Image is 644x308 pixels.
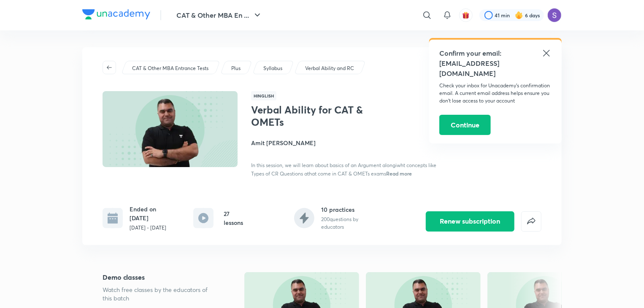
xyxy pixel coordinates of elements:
p: Watch free classes by the educators of this batch [103,286,217,303]
p: 200 questions by educators [321,216,382,231]
p: Plus [231,65,241,72]
img: Company Logo [82,9,150,19]
button: Renew subscription [426,211,514,232]
h1: Verbal Ability for CAT & OMETs [251,104,389,128]
h6: 27 lessons [224,209,250,227]
button: CAT & Other MBA En ... [171,7,268,24]
h5: Demo classes [103,272,217,282]
button: avatar [459,8,473,22]
a: Verbal Ability and RC [304,65,356,72]
h5: Confirm your email: [439,48,552,58]
h5: [EMAIL_ADDRESS][DOMAIN_NAME] [439,58,552,78]
h4: Amit [PERSON_NAME] [251,138,440,147]
span: In this session, we will learn about basics of an Argument alongiwht concepts like Types of CR Qu... [251,162,436,177]
p: Check your inbox for Unacademy’s confirmation email. A current email address helps ensure you don... [439,82,552,105]
img: Thumbnail [101,90,239,168]
button: Continue [439,115,491,135]
p: Verbal Ability and RC [305,65,354,72]
button: false [521,211,541,232]
a: Company Logo [82,9,150,22]
img: Sapara Premji [547,8,562,22]
span: Read more [386,170,412,177]
h6: Ended on [DATE] [130,205,176,222]
img: avatar [462,11,470,19]
h6: 10 practices [321,205,382,214]
a: Plus [230,65,242,72]
p: CAT & Other MBA Entrance Tests [132,65,208,72]
a: Syllabus [262,65,284,72]
p: [DATE] - [DATE] [130,224,176,232]
span: Hinglish [251,91,276,100]
img: streak [515,11,523,19]
a: CAT & Other MBA Entrance Tests [131,65,210,72]
p: Syllabus [263,65,282,72]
